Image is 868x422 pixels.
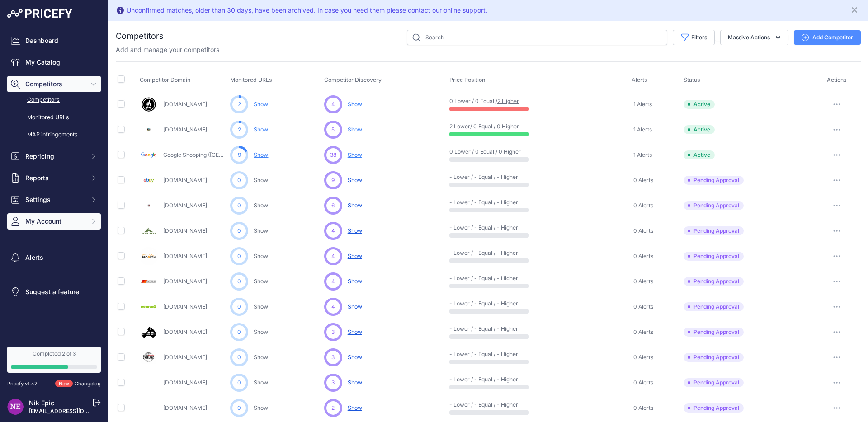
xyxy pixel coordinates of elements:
span: Pending Approval [684,226,744,235]
span: My Account [25,217,85,226]
a: 2 Lower [449,123,470,130]
span: Show [348,303,362,310]
span: Reports [25,173,85,183]
h2: Competitors [116,30,164,42]
span: 0 Alerts [633,354,653,361]
span: 9 [331,176,335,184]
a: Show [254,303,268,310]
span: Pending Approval [684,252,744,261]
a: [DOMAIN_NAME] [163,227,207,234]
p: - Lower / - Equal / - Higher [449,376,507,383]
span: Competitor Discovery [324,76,382,83]
span: Show [348,404,362,411]
span: 0 Alerts [633,379,653,386]
span: Active [684,100,715,109]
a: 1 Alerts [632,125,652,134]
a: [DOMAIN_NAME] [163,379,207,386]
span: 5 [331,126,335,134]
span: Show [348,177,362,183]
span: Monitored URLs [230,76,272,83]
span: 0 Alerts [633,404,653,412]
span: Show [348,354,362,361]
button: Reports [7,170,101,186]
p: - Lower / - Equal / - Higher [449,224,507,231]
p: - Lower / - Equal / - Higher [449,401,507,408]
a: Google Shopping ([GEOGRAPHIC_DATA]) [163,151,267,158]
span: 0 [237,227,241,235]
span: 4 [331,252,335,260]
a: 2 Higher [497,98,519,104]
a: 1 Alerts [632,100,652,109]
a: Show [254,202,268,209]
span: 0 Alerts [633,253,653,260]
span: Competitors [25,80,85,89]
span: 4 [331,303,335,311]
span: Show [348,151,362,159]
a: Show [254,379,268,386]
span: Alerts [632,76,647,83]
p: - Lower / - Equal / - Higher [449,275,507,282]
a: Completed 2 of 3 [7,347,101,373]
span: 0 [237,176,241,184]
span: 0 Alerts [633,227,653,234]
a: Competitors [7,92,101,108]
a: Dashboard [7,33,101,49]
a: [DOMAIN_NAME] [163,253,207,259]
a: Nik Epic [29,399,54,407]
button: Competitors [7,76,101,92]
span: 3 [331,328,335,336]
a: Monitored URLs [7,110,101,126]
span: 4 [331,277,335,286]
button: Filters [673,30,715,45]
a: Show [254,177,268,183]
a: Show [254,354,268,361]
span: 0 [237,277,241,286]
span: 38 [330,151,336,159]
p: - Lower / - Equal / - Higher [449,351,507,358]
span: Show [348,202,362,209]
input: Search [407,30,667,45]
span: 4 [331,100,335,108]
button: Massive Actions [720,30,788,45]
span: Pending Approval [684,302,744,311]
span: 3 [331,379,335,387]
a: MAP infringements [7,127,101,143]
a: Alerts [7,249,101,266]
nav: Sidebar [7,33,101,336]
span: 0 Alerts [633,303,653,310]
a: [DOMAIN_NAME] [163,354,207,361]
a: Show [254,227,268,234]
a: Show [254,126,268,133]
span: 0 [237,379,241,387]
span: 0 [237,303,241,311]
span: Show [348,278,362,285]
a: Show [254,328,268,335]
a: 1 Alerts [632,150,652,159]
button: Close [850,4,861,14]
span: 6 [331,202,335,210]
span: 0 [237,404,241,412]
span: 0 [237,353,241,361]
span: Active [684,125,715,134]
span: Price Position [449,76,485,83]
span: 2 [238,100,241,108]
span: Competitor Domain [140,76,190,83]
span: 4 [331,227,335,235]
a: My Catalog [7,54,101,70]
a: [DOMAIN_NAME] [163,404,207,411]
span: Settings [25,195,85,204]
button: My Account [7,213,101,230]
span: 1 Alerts [633,151,652,159]
span: New [55,380,73,388]
span: 9 [238,151,241,159]
span: Pending Approval [684,201,744,210]
span: 2 [331,404,335,412]
span: 0 Alerts [633,177,653,184]
div: Pricefy v1.7.2 [7,380,38,388]
span: Pending Approval [684,176,744,185]
span: 0 Alerts [633,202,653,209]
span: Show [348,328,362,335]
span: Actions [827,76,847,83]
span: Pending Approval [684,378,744,387]
p: / 0 Equal / 0 Higher [449,123,507,130]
